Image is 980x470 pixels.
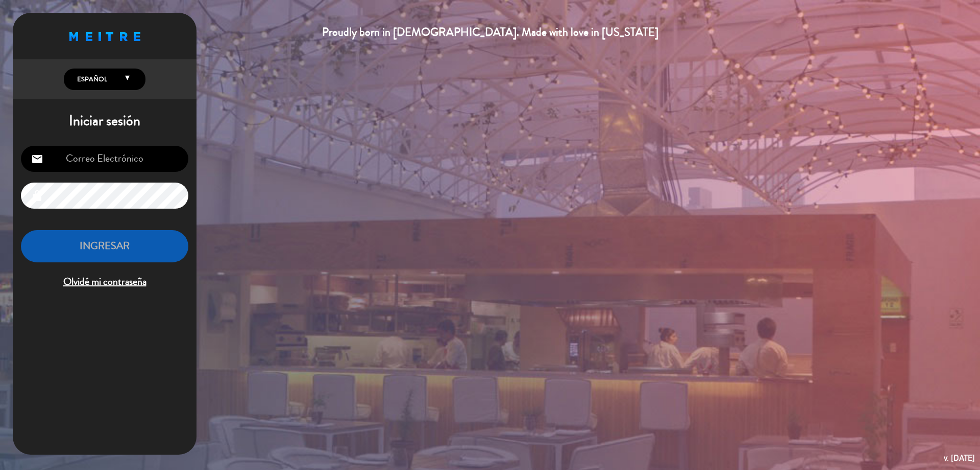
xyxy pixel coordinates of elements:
i: lock [31,190,43,202]
h1: Iniciar sesión [13,113,197,130]
span: Español [75,74,107,84]
div: v. [DATE] [944,451,975,465]
input: Correo Electrónico [21,146,188,172]
span: Olvidé mi contraseña [21,274,188,290]
i: email [31,153,43,165]
button: INGRESAR [21,230,188,262]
